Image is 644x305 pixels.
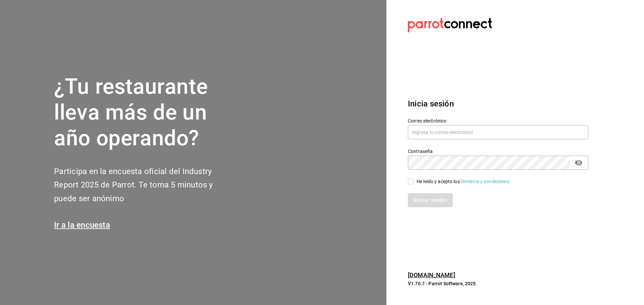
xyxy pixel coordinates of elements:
[54,220,110,230] a: Ir a la encuesta
[408,125,588,139] input: Ingresa tu correo electrónico
[54,74,235,151] h1: ¿Tu restaurante lleva más de un año operando?
[408,119,588,123] label: Correo electrónico
[408,272,455,279] a: [DOMAIN_NAME]
[408,98,588,110] h3: Inicia sesión
[417,178,511,185] div: He leído y acepto los
[408,149,588,154] label: Contraseña
[460,179,511,184] a: Términos y condiciones.
[54,165,235,206] h2: Participa en la encuesta oficial del Industry Report 2025 de Parrot. Te toma 5 minutos y puede se...
[408,280,588,287] p: V1.70.7 - Parrot Software, 2025.
[573,157,584,168] button: passwordField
